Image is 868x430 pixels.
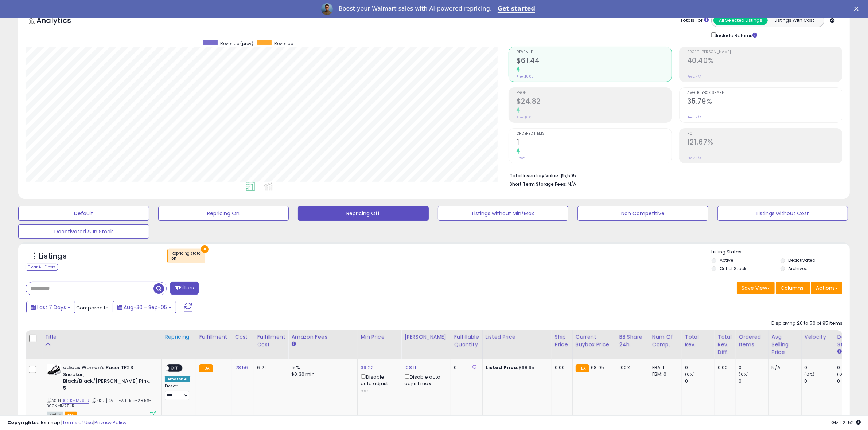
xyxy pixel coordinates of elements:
strong: Copyright [7,419,34,426]
div: 0.00 [555,364,567,371]
div: Clear All Filters [26,264,58,271]
div: 0 [805,378,834,384]
small: (0%) [685,371,695,377]
button: Default [18,206,149,221]
span: Avg. Buybox Share [687,91,842,95]
span: 68.95 [591,364,604,371]
span: Repricing state : [171,250,201,261]
button: Listings With Cost [767,16,822,25]
button: Listings without Min/Max [438,206,569,221]
div: Disable auto adjust min [361,373,396,394]
img: 41-gsbKgJ5L._SL40_.jpg [47,364,61,375]
h2: 121.67% [687,138,842,148]
h2: 1 [517,138,672,148]
span: Aug-30 - Sep-05 [124,304,167,311]
div: 0 [739,378,768,384]
button: Save View [737,282,775,294]
div: Fulfillable Quantity [454,333,479,348]
h2: $24.82 [517,97,672,107]
div: Current Buybox Price [576,333,613,348]
h2: 40.40% [687,56,842,66]
span: OFF [169,365,180,371]
div: 0 [454,364,476,371]
div: Velocity [805,333,831,341]
small: Amazon Fees. [291,341,296,347]
span: Compared to: [76,304,110,311]
div: Disable auto adjust max [404,373,445,387]
button: All Selected Listings [713,16,768,25]
a: 108.11 [404,364,416,371]
a: B0CKMM79JR [62,398,89,404]
div: 0 (0%) [837,378,867,384]
div: Cost [235,333,251,341]
label: Archived [789,265,808,272]
span: Columns [781,284,803,292]
div: Avg Selling Price [772,333,798,356]
div: 0 [805,364,834,371]
span: Profit [517,91,672,95]
div: 100% [619,364,643,371]
div: N/A [772,364,796,371]
h2: $61.44 [517,56,672,66]
a: Terms of Use [62,419,93,426]
div: Displaying 26 to 50 of 95 items [771,320,842,327]
button: Last 7 Days [26,301,75,313]
img: Profile image for Adrian [321,3,333,15]
b: Short Term Storage Fees: [510,181,567,187]
small: Prev: 0 [517,156,527,160]
a: Privacy Policy [94,419,126,426]
h5: Analytics [36,15,85,27]
span: 2025-09-13 21:52 GMT [831,419,861,426]
span: Ordered Items [517,132,672,136]
span: ROI [687,132,842,136]
span: N/A [568,181,576,188]
small: Prev: $0.00 [517,74,534,79]
div: 0 [685,378,715,384]
div: Title [45,333,159,341]
h5: Listings [39,251,67,261]
div: FBA: 1 [652,364,676,371]
div: 15% [291,364,352,371]
div: FBM: 0 [652,371,676,378]
span: Revenue [274,40,293,47]
small: Prev: $0.00 [517,115,534,119]
div: Listed Price [486,333,549,341]
div: Fulfillment [199,333,229,341]
button: Non Competitive [577,206,708,221]
div: Repricing [165,333,193,341]
div: Totals For [680,17,709,24]
div: off [171,256,201,261]
button: Filters [170,282,199,295]
button: Columns [776,282,810,294]
div: BB Share 24h. [619,333,646,348]
li: $5,595 [510,171,837,180]
div: Total Rev. Diff. [718,333,733,356]
span: | SKU: [DATE]-Adidas-28.56-B0CKMM79JR [47,398,152,409]
span: Last 7 Days [37,304,66,311]
div: Min Price [361,333,398,341]
button: Listings without Cost [717,206,848,221]
b: adidas Women's Racer TR23 Sneaker, Black/Black/[PERSON_NAME] Pink, 5 [63,364,152,393]
span: All listings currently available for purchase on Amazon [47,412,63,418]
div: Days In Stock [837,333,864,348]
small: (0%) [805,371,815,377]
div: 0 [685,364,715,371]
div: 6.21 [257,364,283,371]
label: Out of Stock [720,265,746,272]
div: Ship Price [555,333,569,348]
div: $0.30 min [291,371,352,378]
div: Close [854,7,861,11]
div: Preset: [165,384,190,400]
button: × [201,245,209,253]
div: Boost your Walmart sales with AI-powered repricing. [339,5,492,12]
b: Total Inventory Value: [510,173,559,179]
h2: 35.79% [687,97,842,107]
label: Active [720,257,733,263]
small: FBA [576,364,589,372]
div: seller snap | | [7,419,126,426]
small: Days In Stock. [837,348,842,355]
div: Fulfillment Cost [257,333,285,348]
small: Prev: N/A [687,74,701,79]
span: Revenue [517,50,672,54]
small: FBA [199,364,213,372]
